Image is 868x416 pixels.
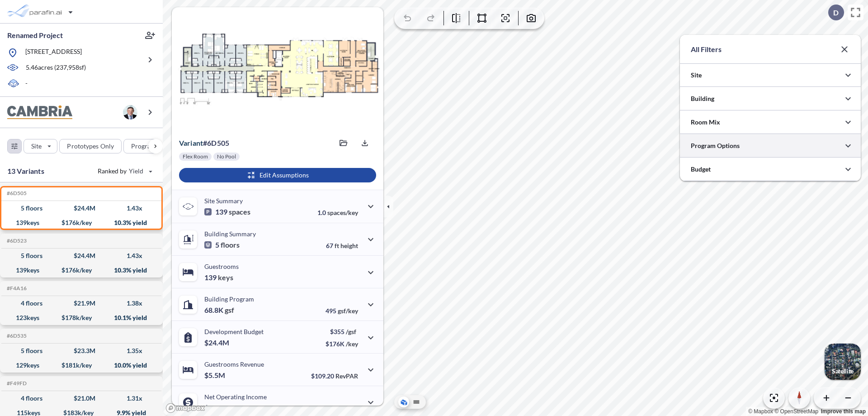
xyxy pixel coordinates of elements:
[832,368,854,375] p: Satellite
[325,340,358,348] p: $176K
[123,105,137,120] img: user logo
[821,408,866,415] a: Improve this map
[411,397,422,407] button: Site Plan
[204,306,234,315] p: 68.8K
[229,207,250,216] span: spaces
[225,306,234,315] span: gsf
[748,408,773,415] a: Mapbox
[327,209,358,216] span: spaces/key
[131,142,156,151] p: Program
[7,30,63,40] p: Renamed Project
[691,44,722,55] p: All Filters
[5,190,27,196] h5: Click to copy the code
[31,142,42,151] p: Site
[398,397,409,407] button: Aerial View
[691,71,702,80] p: Site
[123,139,172,153] button: Program
[335,242,339,249] span: ft
[179,168,376,182] button: Edit Assumptions
[24,139,57,153] button: Site
[204,295,254,303] p: Building Program
[691,165,711,174] p: Budget
[259,171,309,180] p: Edit Assumptions
[325,328,358,335] p: $355
[165,403,205,413] a: Mapbox homepage
[129,167,144,176] span: Yield
[338,405,358,412] span: margin
[5,285,27,292] h5: Click to copy the code
[825,344,861,380] img: Switcher Image
[691,118,720,127] p: Room Mix
[204,240,240,249] p: 5
[204,328,264,335] p: Development Budget
[59,139,122,153] button: Prototypes Only
[340,242,358,249] span: height
[311,372,358,380] p: $109.20
[5,238,27,244] h5: Click to copy the code
[320,405,358,412] p: 45.0%
[204,273,233,282] p: 139
[317,209,358,216] p: 1.0
[183,153,208,160] p: Flex Room
[833,9,839,17] p: D
[774,408,818,415] a: OpenStreetMap
[204,403,226,412] p: $2.5M
[204,371,226,380] p: $5.5M
[217,153,236,160] p: No Pool
[218,273,233,282] span: keys
[67,142,114,151] p: Prototypes Only
[7,166,44,177] p: 13 Variants
[204,393,267,401] p: Net Operating Income
[204,230,256,238] p: Building Summary
[335,372,358,380] span: RevPAR
[90,164,158,178] button: Ranked by Yield
[5,380,27,387] h5: Click to copy the code
[346,328,356,335] span: /gsf
[825,344,861,380] button: Switcher ImageSatellite
[325,307,358,315] p: 495
[26,63,86,73] p: 5.46 acres ( 237,958 sf)
[204,263,239,270] p: Guestrooms
[179,139,203,147] span: Variant
[691,94,714,103] p: Building
[204,338,231,347] p: $24.4M
[204,360,264,368] p: Guestrooms Revenue
[5,333,27,339] h5: Click to copy the code
[221,240,240,249] span: floors
[25,79,28,89] p: -
[25,47,82,58] p: [STREET_ADDRESS]
[338,307,358,315] span: gsf/key
[204,197,243,205] p: Site Summary
[7,105,72,120] img: BrandImage
[346,340,358,348] span: /key
[179,139,229,148] p: # 6d505
[204,207,250,216] p: 139
[326,242,358,249] p: 67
